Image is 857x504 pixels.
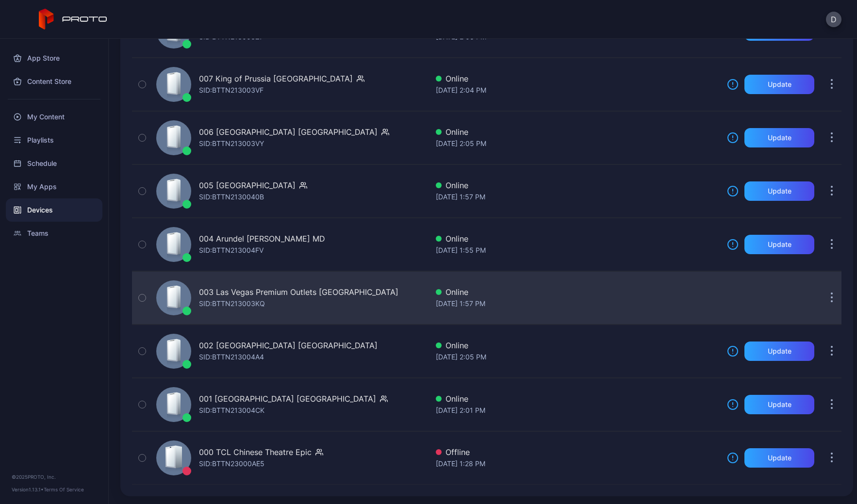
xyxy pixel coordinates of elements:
div: Update [768,241,791,248]
button: Update [744,75,814,94]
div: Update [768,454,791,462]
button: Update [744,128,814,147]
div: 005 [GEOGRAPHIC_DATA] [199,179,296,191]
button: Update [744,448,814,468]
div: Online [436,286,719,298]
button: Update [744,395,814,414]
a: Teams [6,222,102,245]
div: Online [436,393,719,405]
div: SID: BTTN23000AE5 [199,458,264,470]
div: SID: BTTN213003VY [199,138,264,149]
button: Update [744,341,814,361]
div: 000 TCL Chinese Theatre Epic [199,446,312,458]
div: Update [768,187,791,195]
a: My Apps [6,175,102,198]
div: Online [436,340,719,351]
div: [DATE] 2:04 PM [436,84,719,96]
a: Terms Of Service [44,487,84,492]
div: Update [768,347,791,355]
div: 004 Arundel [PERSON_NAME] MD [199,233,325,244]
span: Version 1.13.1 • [12,487,44,492]
div: 002 [GEOGRAPHIC_DATA] [GEOGRAPHIC_DATA] [199,340,378,351]
div: SID: BTTN213004A4 [199,351,264,363]
div: 006 [GEOGRAPHIC_DATA] [GEOGRAPHIC_DATA] [199,126,378,138]
button: Update [744,235,814,254]
a: Playlists [6,129,102,152]
a: Content Store [6,70,102,93]
div: SID: BTTN213003VF [199,84,264,96]
div: 001 [GEOGRAPHIC_DATA] [GEOGRAPHIC_DATA] [199,393,376,405]
a: My Content [6,105,102,129]
div: Online [436,73,719,84]
div: [DATE] 1:55 PM [436,244,719,256]
div: [DATE] 1:28 PM [436,458,719,470]
a: Schedule [6,152,102,175]
div: © 2025 PROTO, Inc. [12,473,97,481]
button: D [826,12,841,27]
div: [DATE] 1:57 PM [436,191,719,203]
div: SID: BTTN2130040B [199,191,264,203]
div: Online [436,126,719,138]
div: SID: BTTN213004CK [199,405,264,416]
div: SID: BTTN213003KQ [199,298,265,309]
div: Offline [436,446,719,458]
div: Update [768,81,791,88]
a: Devices [6,198,102,222]
div: Online [436,233,719,244]
div: Online [436,179,719,191]
div: Update [768,134,791,142]
div: [DATE] 2:05 PM [436,351,719,363]
div: [DATE] 1:57 PM [436,298,719,309]
div: 003 Las Vegas Premium Outlets [GEOGRAPHIC_DATA] [199,286,398,298]
a: App Store [6,47,102,70]
div: [DATE] 2:05 PM [436,138,719,149]
div: Update [768,401,791,408]
div: SID: BTTN213004FV [199,244,264,256]
button: Update [744,181,814,201]
div: [DATE] 2:01 PM [436,405,719,416]
div: 007 King of Prussia [GEOGRAPHIC_DATA] [199,73,353,84]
